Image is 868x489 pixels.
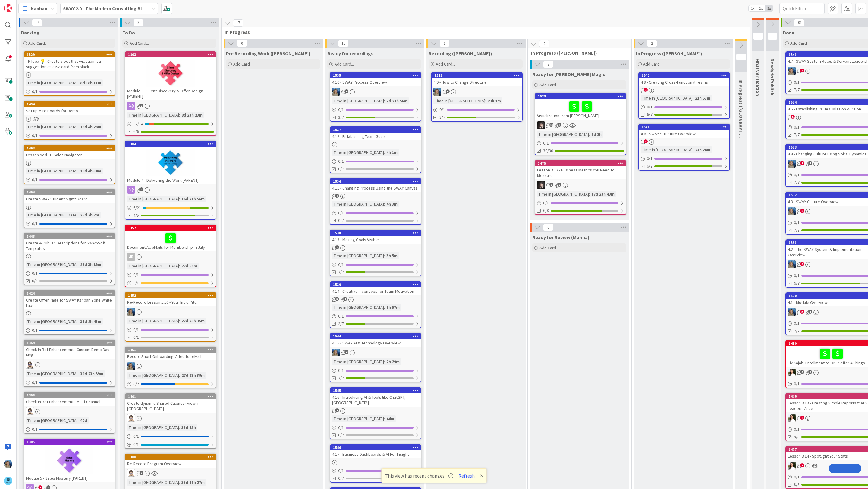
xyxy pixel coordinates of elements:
div: Visualization from [PERSON_NAME] [535,99,626,120]
span: 7/7 [794,179,800,186]
div: JR [127,253,135,261]
div: Time in [GEOGRAPHIC_DATA] [332,304,384,311]
div: 0/1 [330,106,421,113]
a: 1493Lesson Add - LI Sales NavigatorTime in [GEOGRAPHIC_DATA]:18d 4h 34m0/1 [24,145,115,184]
div: 25d 7h 2m [79,212,101,218]
div: 23h 28m [693,146,712,153]
a: 1448Create & Publish Descriptions for SWAY-Soft TemplatesTime in [GEOGRAPHIC_DATA]:28d 3h 15m0/10/3 [24,233,115,285]
div: 1464 [24,190,115,195]
span: Add Card... [539,245,559,251]
img: MA [332,88,340,96]
span: 7/7 [794,227,800,233]
span: 0 / 1 [32,177,38,183]
div: 1543 [434,73,522,78]
span: 3/7 [439,114,445,120]
span: 6/7 [794,280,800,286]
input: Quick Filter... [779,3,825,14]
span: Add Card... [130,40,149,46]
span: : [485,97,486,104]
span: 0 / 1 [32,88,38,95]
div: 1475Lesson 3.12 - Business Metrics You Need to Measure [535,161,626,179]
div: 1h 57m [385,304,401,311]
div: 1303 [125,52,216,57]
div: 1529TP Idea 💡- Create a bot that will submit a suggestion as a KZ card from slack [24,52,115,71]
div: Module 4 - Delivering the Work [PARENT] [125,176,216,184]
div: 1475 [535,161,626,166]
div: 4.9 - How to Change Structure [432,78,522,86]
span: 0 / 1 [32,221,38,227]
div: 21h 53m [693,95,712,101]
span: 6/7 [647,163,653,169]
span: : [179,263,180,269]
div: BN [535,121,626,129]
div: Lesson 3.12 - Business Metrics You Need to Measure [535,166,626,179]
a: 15364.11 - Changing Process Using the SWAY CanvasTime in [GEOGRAPHIC_DATA]:4h 3m0/10/7 [330,178,421,225]
div: 1457Document All eMails for Membership in July [125,225,216,251]
span: Add Card... [28,40,48,46]
img: MA [788,207,796,215]
div: 15394.14 - Creative Incentives for Team Motivation [330,282,421,295]
div: 4h 1m [385,149,399,156]
span: : [384,201,385,207]
span: Add Card... [335,61,354,67]
span: 7 [800,69,804,72]
div: 4.6 - SWAY Structure Overview [639,130,729,138]
div: 1452Re-Record Lesson 1.16 - Your Intro Pitch [125,293,216,306]
div: Set up Miro Boards for Demo [24,107,115,115]
div: MA [432,88,522,96]
span: Add Card... [436,61,455,67]
a: 1304Module 4 - Delivering the Work [PARENT]Time in [GEOGRAPHIC_DATA]:16d 21h 56m6/214/5 [125,141,216,220]
span: 6 [800,209,804,213]
div: 0/1 [24,176,115,184]
span: Add Card... [539,82,559,88]
div: 1303Module 3 - Client Discovery & Offer Design [PARENT] [125,52,216,100]
a: 15424.8 - Creating Cross-Functional TeamsTime in [GEOGRAPHIC_DATA]:21h 53m0/16/7 [638,72,730,119]
a: 1424Create Offer Page for SWAY Kanban Zone White LabelTime in [GEOGRAPHIC_DATA]:31d 2h 43m0/1 [24,290,115,335]
div: 1448 [27,234,115,238]
div: 1536 [330,179,421,184]
div: Time in [GEOGRAPHIC_DATA] [332,149,384,156]
span: 0 / 1 [647,155,653,162]
div: 6d 8h [590,131,603,138]
span: 1 [808,161,812,165]
div: 0/1 [24,88,115,95]
span: 4 [800,161,804,165]
div: Time in [GEOGRAPHIC_DATA] [26,261,78,268]
span: 0/3 [32,278,38,284]
span: : [384,149,385,156]
div: 1304 [125,141,216,147]
div: 4.14 - Creative Incentives for Team Motivation [330,287,421,295]
div: 15354.10 - SWAY Process Overview [330,73,421,86]
span: 4/5 [133,212,139,219]
span: : [693,146,693,153]
div: Time in [GEOGRAPHIC_DATA] [641,146,693,153]
span: 7/7 [794,87,800,93]
div: 1452 [125,293,216,298]
span: 1 [140,187,143,191]
div: 15404.6 - SWAY Structure Overview [639,124,729,138]
span: 6/6 [133,128,139,135]
div: 1539 [330,282,421,287]
span: : [78,212,79,218]
span: 1 [558,183,561,187]
a: 1457Document All eMails for Membership in JulyJRTime in [GEOGRAPHIC_DATA]:27d 50m0/10/1 [125,225,216,287]
span: 12 [549,123,553,127]
div: 0/1 [432,106,522,113]
div: 4.10 - SWAY Process Overview [330,78,421,86]
div: 1424 [27,291,115,296]
span: 6 [800,262,804,266]
span: 3 [335,297,339,301]
div: 0/1 [24,132,115,139]
div: 12/14 [125,120,216,128]
span: : [78,261,79,268]
div: 0/1 [535,199,626,207]
span: : [693,95,693,101]
b: SWAY 2.0 - The Modern Consulting Blueprint [63,5,158,11]
div: 27d 50m [180,263,199,269]
div: 1424 [24,291,115,296]
div: Time in [GEOGRAPHIC_DATA] [641,95,693,101]
span: 2 [335,245,339,249]
span: 0 / 1 [32,270,38,276]
div: 1528 [538,94,626,98]
div: 1528Visualization from [PERSON_NAME] [535,94,626,120]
